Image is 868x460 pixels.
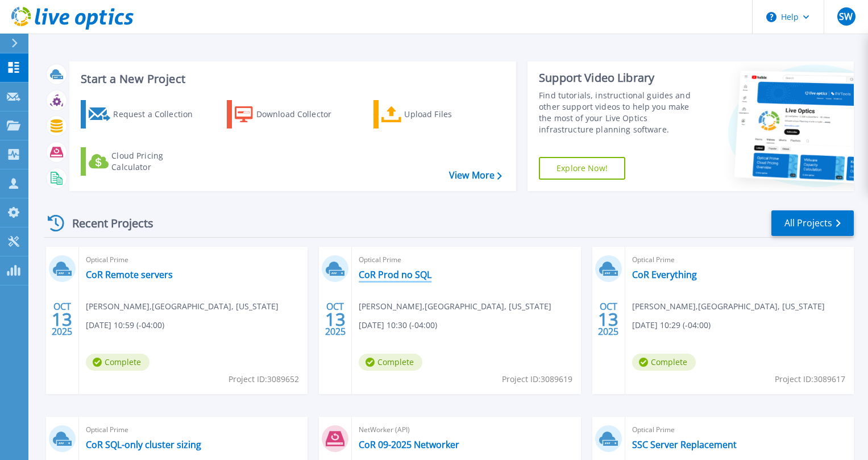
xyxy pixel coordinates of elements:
[86,300,279,313] span: [PERSON_NAME] , [GEOGRAPHIC_DATA], [US_STATE]
[771,210,854,236] a: All Projects
[632,300,825,313] span: [PERSON_NAME] , [GEOGRAPHIC_DATA], [US_STATE]
[256,103,347,126] div: Download Collector
[86,354,149,371] span: Complete
[86,254,301,266] span: Optical Prime
[86,319,164,331] span: [DATE] 10:59 (-04:00)
[839,12,853,21] span: SW
[81,147,207,176] a: Cloud Pricing Calculator
[44,209,169,237] div: Recent Projects
[359,254,574,266] span: Optical Prime
[598,314,618,324] span: 13
[81,73,501,85] h3: Start a New Project
[539,157,625,180] a: Explore Now!
[229,373,299,386] span: Project ID: 3089652
[632,319,711,331] span: [DATE] 10:29 (-04:00)
[539,90,703,135] div: Find tutorials, instructional guides and other support videos to help you make the most of your L...
[632,354,696,371] span: Complete
[359,354,422,371] span: Complete
[227,100,354,129] a: Download Collector
[359,439,459,450] a: CoR 09-2025 Networker
[632,424,847,436] span: Optical Prime
[86,269,173,280] a: CoR Remote servers
[52,314,72,324] span: 13
[86,424,301,436] span: Optical Prime
[325,314,346,324] span: 13
[86,439,201,450] a: CoR SQL-only cluster sizing
[359,424,574,436] span: NetWorker (API)
[404,103,495,126] div: Upload Files
[632,439,737,450] a: SSC Server Replacement
[51,299,73,340] div: OCT 2025
[597,299,619,340] div: OCT 2025
[775,373,845,386] span: Project ID: 3089617
[449,170,502,181] a: View More
[502,373,572,386] span: Project ID: 3089619
[111,150,202,173] div: Cloud Pricing Calculator
[632,254,847,266] span: Optical Prime
[539,71,703,85] div: Support Video Library
[359,319,437,331] span: [DATE] 10:30 (-04:00)
[113,103,204,126] div: Request a Collection
[632,269,697,280] a: CoR Everything
[359,269,431,280] a: CoR Prod no SQL
[81,100,207,129] a: Request a Collection
[325,299,346,340] div: OCT 2025
[373,100,500,129] a: Upload Files
[359,300,551,313] span: [PERSON_NAME] , [GEOGRAPHIC_DATA], [US_STATE]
